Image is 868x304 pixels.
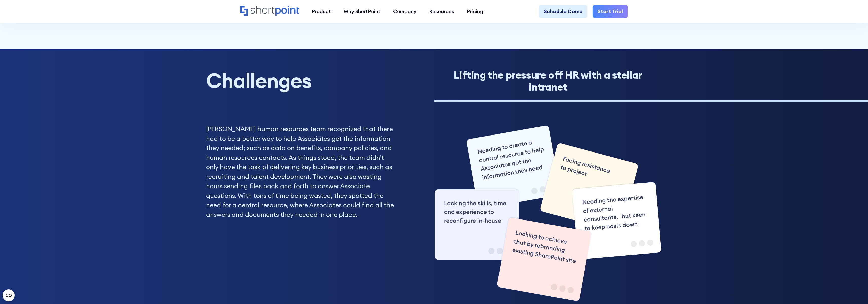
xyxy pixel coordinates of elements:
div: Why ShortPoint [344,8,380,15]
div: Product [312,8,331,15]
a: Why ShortPoint [337,5,387,18]
div: Resources [429,8,454,15]
a: Company [387,5,423,18]
img: 62cd694d1012913f4599004c_Component%201.svg [434,124,662,302]
a: Pricing [460,5,490,18]
a: Home [240,6,299,17]
p: [PERSON_NAME] human resources team recognized that there had to be a better way to help Associate... [206,124,396,219]
h3: Lifting the pressure off HR with a stellar intranet [434,69,662,93]
button: Open CMP widget [3,289,15,301]
div: Company [393,8,416,15]
a: Start Trial [593,5,628,18]
a: Resources [423,5,460,18]
a: Product [305,5,337,18]
h3: Challenges [206,69,434,92]
div: Pricing [467,8,483,15]
iframe: Chat Widget [843,280,868,304]
a: Schedule Demo [539,5,587,18]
